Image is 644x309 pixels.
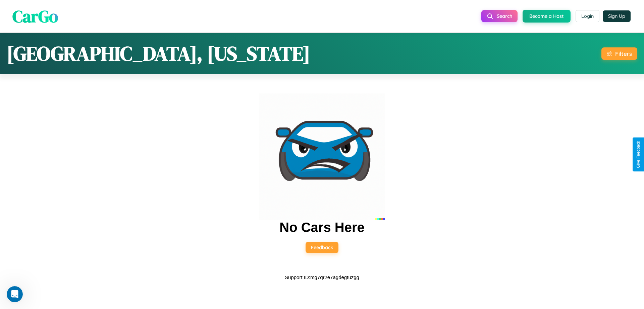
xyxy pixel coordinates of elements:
button: Login [576,10,599,22]
button: Filters [601,47,637,60]
iframe: Intercom live chat [7,286,23,302]
span: CarGo [12,4,58,28]
div: Give Feedback [636,141,641,168]
button: Search [481,10,518,22]
div: Filters [615,50,632,57]
h1: [GEOGRAPHIC_DATA], [US_STATE] [7,40,310,67]
p: Support ID: mg7qr2e7agdegtuzgg [285,273,359,282]
button: Become a Host [523,10,571,23]
button: Feedback [306,242,338,253]
img: car [259,93,385,220]
button: Sign Up [603,10,631,22]
h2: No Cars Here [279,220,364,235]
span: Search [497,13,512,19]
